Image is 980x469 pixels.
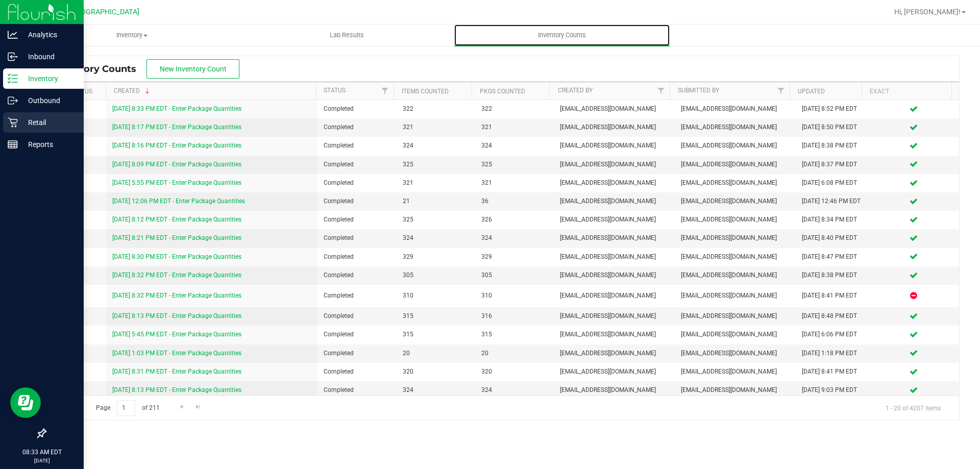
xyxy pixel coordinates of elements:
[175,400,189,414] a: Go to the next page
[324,270,390,280] span: Completed
[18,116,79,129] p: Retail
[560,104,669,114] span: [EMAIL_ADDRESS][DOMAIN_NAME]
[324,160,390,169] span: Completed
[403,270,469,280] span: 305
[802,270,862,280] div: [DATE] 8:38 PM EDT
[112,386,241,393] a: [DATE] 8:13 PM EDT - Enter Package Quantities
[112,234,241,241] a: [DATE] 8:21 PM EDT - Enter Package Quantities
[802,141,862,151] div: [DATE] 8:38 PM EDT
[481,252,548,262] span: 329
[24,24,239,46] a: Inventory
[802,160,862,169] div: [DATE] 8:37 PM EDT
[324,215,390,225] span: Completed
[560,270,669,280] span: [EMAIL_ADDRESS][DOMAIN_NAME]
[560,196,669,206] span: [EMAIL_ADDRESS][DOMAIN_NAME]
[481,160,548,169] span: 325
[481,233,548,243] span: 324
[324,196,390,206] span: Completed
[560,178,669,188] span: [EMAIL_ADDRESS][DOMAIN_NAME]
[524,31,600,40] span: Inventory Counts
[481,291,548,301] span: 310
[560,311,669,321] span: [EMAIL_ADDRESS][DOMAIN_NAME]
[18,138,79,151] p: Reports
[146,59,239,79] button: New Inventory Count
[681,385,790,395] span: [EMAIL_ADDRESS][DOMAIN_NAME]
[403,311,469,321] span: 315
[87,400,168,416] span: Page of 211
[324,330,390,339] span: Completed
[403,122,469,132] span: 321
[481,330,548,339] span: 315
[802,349,862,358] div: [DATE] 1:18 PM EDT
[560,385,669,395] span: [EMAIL_ADDRESS][DOMAIN_NAME]
[802,196,862,206] div: [DATE] 12:46 PM EDT
[324,252,390,262] span: Completed
[10,387,41,418] iframe: Resource center
[560,233,669,243] span: [EMAIL_ADDRESS][DOMAIN_NAME]
[681,160,790,169] span: [EMAIL_ADDRESS][DOMAIN_NAME]
[112,124,241,131] a: [DATE] 8:17 PM EDT - Enter Package Quantities
[18,29,79,41] p: Analytics
[324,141,390,151] span: Completed
[481,122,548,132] span: 321
[481,196,548,206] span: 36
[681,311,790,321] span: [EMAIL_ADDRESS][DOMAIN_NAME]
[560,215,669,225] span: [EMAIL_ADDRESS][DOMAIN_NAME]
[681,349,790,358] span: [EMAIL_ADDRESS][DOMAIN_NAME]
[802,104,862,114] div: [DATE] 8:52 PM EDT
[112,292,241,299] a: [DATE] 8:32 PM EDT - Enter Package Quantities
[160,65,227,73] span: New Inventory Count
[112,368,241,375] a: [DATE] 8:31 PM EDT - Enter Package Quantities
[403,385,469,395] span: 324
[324,233,390,243] span: Completed
[403,215,469,225] span: 325
[481,311,548,321] span: 316
[8,30,18,40] inline-svg: Analytics
[112,179,241,186] a: [DATE] 5:55 PM EDT - Enter Package Quantities
[802,233,862,243] div: [DATE] 8:40 PM EDT
[5,448,79,457] p: 08:33 AM EDT
[681,330,790,339] span: [EMAIL_ADDRESS][DOMAIN_NAME]
[560,141,669,151] span: [EMAIL_ADDRESS][DOMAIN_NAME]
[324,385,390,395] span: Completed
[403,104,469,114] span: 322
[5,457,79,464] p: [DATE]
[8,117,18,128] inline-svg: Retail
[112,142,241,149] a: [DATE] 8:16 PM EDT - Enter Package Quantities
[480,88,525,95] a: Pkgs Counted
[18,72,79,85] p: Inventory
[802,385,862,395] div: [DATE] 9:03 PM EDT
[239,24,454,46] a: Lab Results
[560,160,669,169] span: [EMAIL_ADDRESS][DOMAIN_NAME]
[53,63,146,75] span: Inventory Counts
[862,82,951,100] th: Exact
[403,160,469,169] span: 325
[112,350,241,357] a: [DATE] 1:03 PM EDT - Enter Package Quantities
[772,82,789,100] a: Filter
[403,330,469,339] span: 315
[316,31,378,40] span: Lab Results
[69,8,139,16] span: [GEOGRAPHIC_DATA]
[403,233,469,243] span: 324
[112,216,241,223] a: [DATE] 8:12 PM EDT - Enter Package Quantities
[8,139,18,150] inline-svg: Reports
[560,291,669,301] span: [EMAIL_ADDRESS][DOMAIN_NAME]
[802,330,862,339] div: [DATE] 6:06 PM EDT
[112,105,241,112] a: [DATE] 8:33 PM EDT - Enter Package Quantities
[481,141,548,151] span: 324
[802,367,862,377] div: [DATE] 8:41 PM EDT
[481,104,548,114] span: 322
[112,271,241,279] a: [DATE] 8:32 PM EDT - Enter Package Quantities
[681,196,790,206] span: [EMAIL_ADDRESS][DOMAIN_NAME]
[681,291,790,301] span: [EMAIL_ADDRESS][DOMAIN_NAME]
[403,349,469,358] span: 20
[112,331,241,338] a: [DATE] 5:45 PM EDT - Enter Package Quantities
[454,24,669,46] a: Inventory Counts
[481,178,548,188] span: 321
[324,367,390,377] span: Completed
[802,122,862,132] div: [DATE] 8:50 PM EDT
[681,104,790,114] span: [EMAIL_ADDRESS][DOMAIN_NAME]
[403,141,469,151] span: 324
[681,141,790,151] span: [EMAIL_ADDRESS][DOMAIN_NAME]
[481,270,548,280] span: 305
